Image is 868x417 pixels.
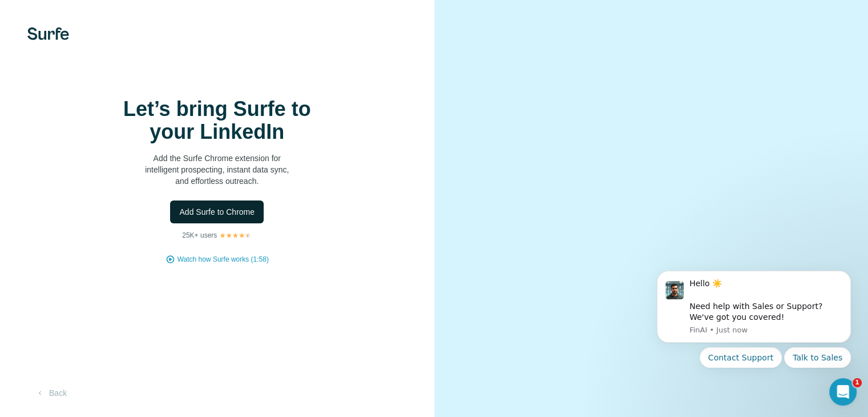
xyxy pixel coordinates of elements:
p: 25K+ users [182,230,217,240]
button: Watch how Surfe works (1:58) [177,254,269,264]
button: Back [27,383,75,403]
span: Add Surfe to Chrome [179,206,255,218]
button: Add Surfe to Chrome [170,201,264,223]
iframe: Intercom live chat [829,378,857,406]
span: 1 [853,378,862,387]
img: Rating Stars [219,232,252,239]
p: Add the Surfe Chrome extension for intelligent prospecting, instant data sync, and effortless out... [103,153,331,187]
h1: Let’s bring Surfe to your LinkedIn [103,98,331,143]
img: Surfe's logo [27,27,69,40]
iframe: Intercom notifications message [640,257,868,411]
